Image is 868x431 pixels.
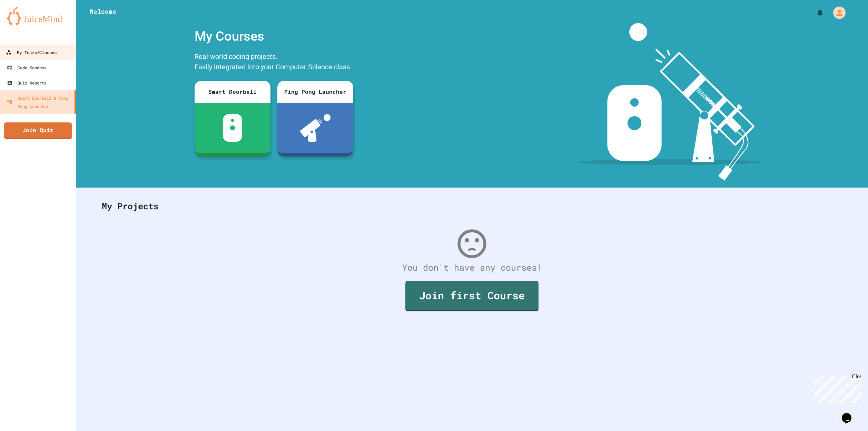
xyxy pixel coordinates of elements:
div: Chat with us now!Close [3,3,48,44]
iframe: chat widget [811,373,861,403]
img: ppl-with-ball.png [300,114,331,142]
img: logo-orange.svg [7,7,69,25]
div: Smart Doorbell [195,81,270,103]
div: Ping Pong Launcher [277,81,353,103]
img: banner-image-my-projects.png [578,23,762,181]
img: sdb-white.svg [223,114,243,142]
div: My Notifications [803,7,826,19]
div: My Courses [191,23,357,50]
div: My Projects [95,193,849,220]
div: My Teams/Classes [6,48,57,57]
div: Smart Doorbell & Ping Pong Launcher [7,94,72,110]
div: My Account [826,5,847,21]
a: Join Quiz [4,122,72,139]
iframe: chat widget [839,403,861,424]
div: You don't have any courses! [95,261,849,274]
div: Quiz Reports [7,79,47,87]
a: Join first Course [405,281,539,311]
div: Real-world coding projects. Easily integrated into your Computer Science class. [191,50,357,76]
div: Code Sandbox [7,63,47,72]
